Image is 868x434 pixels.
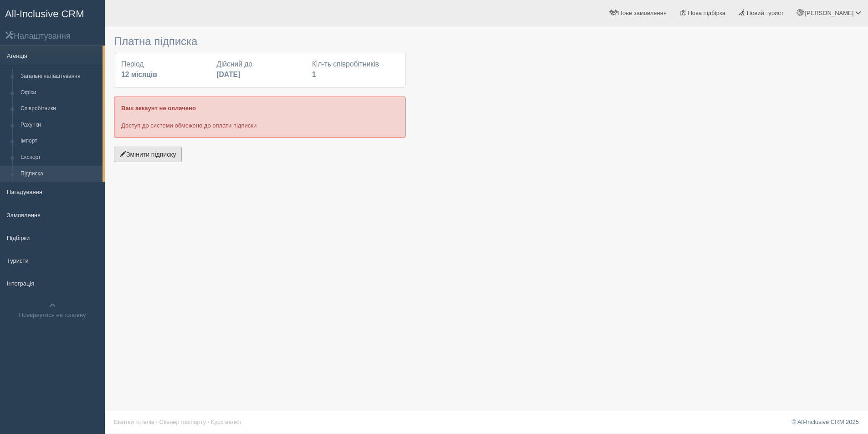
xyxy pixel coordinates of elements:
[16,149,103,166] a: Експорт
[159,419,206,425] a: Сканер паспорту
[208,419,210,425] span: ·
[16,68,103,85] a: Загальні налаштування
[212,59,307,80] div: Дійсний до
[308,59,403,80] div: Кіл-ть співробітників
[791,419,859,425] a: © All-Inclusive CRM 2025
[114,419,154,425] a: Візитки готелів
[16,101,103,117] a: Співробітники
[805,10,853,16] span: [PERSON_NAME]
[0,0,104,26] a: All-Inclusive CRM
[114,36,406,47] h3: Платна підписка
[688,10,726,16] span: Нова підбірка
[16,85,103,101] a: Офіси
[211,419,242,425] a: Курс валют
[312,71,316,78] b: 1
[121,105,196,112] b: Ваш аккаунт не оплачено
[618,10,667,16] span: Нове замовлення
[121,71,157,78] b: 12 місяців
[16,166,103,182] a: Підписка
[16,117,103,133] a: Рахунки
[114,147,182,162] button: Змінити підписку
[747,10,784,16] span: Новий турист
[117,59,212,80] div: Період
[156,419,158,425] span: ·
[114,97,406,137] div: Доступ до системи обмежено до оплати підписки
[216,71,240,78] b: [DATE]
[16,133,103,149] a: Імпорт
[5,8,84,20] span: All-Inclusive CRM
